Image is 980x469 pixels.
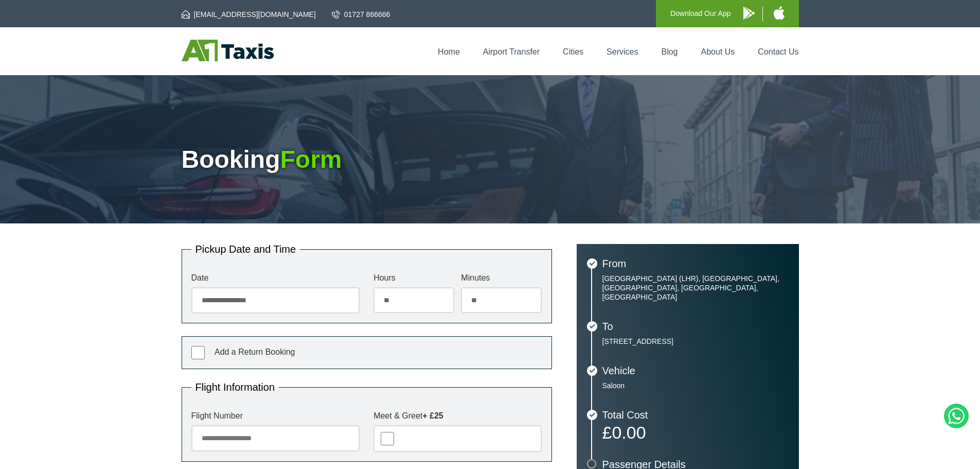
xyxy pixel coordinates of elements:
[661,47,678,56] a: Blog
[602,366,789,376] h3: Vehicle
[774,6,785,20] img: A1 Taxis iPhone App
[602,337,789,346] p: [STREET_ADDRESS]
[461,274,542,282] label: Minutes
[191,412,360,420] label: Flight Number
[332,9,390,20] a: 01727 866666
[758,47,798,56] a: Contact Us
[191,346,205,359] input: Add a Return Booking
[602,410,789,420] h3: Total Cost
[602,321,789,332] h3: To
[483,47,540,56] a: Airport Transfer
[701,47,735,56] a: About Us
[191,274,360,282] label: Date
[612,423,646,442] span: 0.00
[602,258,789,269] h3: From
[373,412,542,420] label: Meet & Greet
[191,382,279,392] legend: Flight Information
[422,411,443,420] strong: + £25
[743,7,755,20] img: A1 Taxis Android App
[602,381,789,390] p: Saloon
[182,147,799,172] h1: Booking
[670,7,731,20] p: Download Our App
[182,40,274,61] img: A1 Taxis St Albans LTD
[280,146,342,173] span: Form
[563,47,583,56] a: Cities
[182,9,316,20] a: [EMAIL_ADDRESS][DOMAIN_NAME]
[602,425,789,440] p: £
[438,47,460,56] a: Home
[215,348,295,356] span: Add a Return Booking
[191,244,300,254] legend: Pickup Date and Time
[607,47,638,56] a: Services
[373,274,454,282] label: Hours
[602,274,789,302] p: [GEOGRAPHIC_DATA] (LHR), [GEOGRAPHIC_DATA], [GEOGRAPHIC_DATA], [GEOGRAPHIC_DATA], [GEOGRAPHIC_DATA]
